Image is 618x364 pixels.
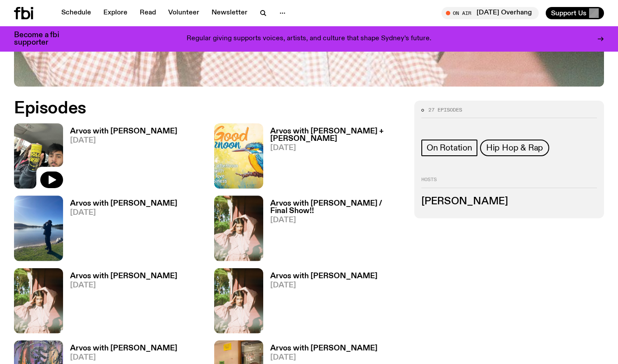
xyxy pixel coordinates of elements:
[70,128,177,135] h3: Arvos with [PERSON_NAME]
[270,144,404,152] span: [DATE]
[70,209,177,217] span: [DATE]
[63,128,177,189] a: Arvos with [PERSON_NAME][DATE]
[263,200,404,261] a: Arvos with [PERSON_NAME] / Final Show!![DATE]
[546,7,604,19] button: Support Us
[187,35,431,43] p: Regular giving supports voices, artists, and culture that shape Sydney’s future.
[70,354,177,361] span: [DATE]
[551,9,586,17] span: Support Us
[14,268,63,333] img: Maleeka stands outside on a balcony. She is looking at the camera with a serious expression, and ...
[263,273,378,333] a: Arvos with [PERSON_NAME][DATE]
[486,143,543,153] span: Hip Hop & Rap
[270,217,404,224] span: [DATE]
[70,137,177,144] span: [DATE]
[70,345,177,352] h3: Arvos with [PERSON_NAME]
[270,354,378,361] span: [DATE]
[214,196,263,261] img: Maleeka stands outside on a balcony. She is looking at the camera with a serious expression, and ...
[428,108,462,112] span: 27 episodes
[441,7,539,19] button: On Air[DATE] Overhang
[70,282,177,289] span: [DATE]
[421,140,477,156] a: On Rotation
[63,273,177,333] a: Arvos with [PERSON_NAME][DATE]
[206,7,253,19] a: Newsletter
[63,200,177,261] a: Arvos with [PERSON_NAME][DATE]
[270,128,404,143] h3: Arvos with [PERSON_NAME] + [PERSON_NAME]
[214,268,263,333] img: Maleeka stands outside on a balcony. She is looking at the camera with a serious expression, and ...
[70,200,177,207] h3: Arvos with [PERSON_NAME]
[421,197,597,206] h3: [PERSON_NAME]
[70,273,177,280] h3: Arvos with [PERSON_NAME]
[163,7,205,19] a: Volunteer
[14,31,70,46] h3: Become a fbi supporter
[270,282,378,289] span: [DATE]
[56,7,96,19] a: Schedule
[480,140,549,156] a: Hip Hop & Rap
[270,200,404,215] h3: Arvos with [PERSON_NAME] / Final Show!!
[98,7,133,19] a: Explore
[421,177,597,188] h2: Hosts
[134,7,161,19] a: Read
[263,128,404,189] a: Arvos with [PERSON_NAME] + [PERSON_NAME][DATE]
[427,143,472,153] span: On Rotation
[270,345,378,352] h3: Arvos with [PERSON_NAME]
[270,273,378,280] h3: Arvos with [PERSON_NAME]
[14,101,404,116] h2: Episodes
